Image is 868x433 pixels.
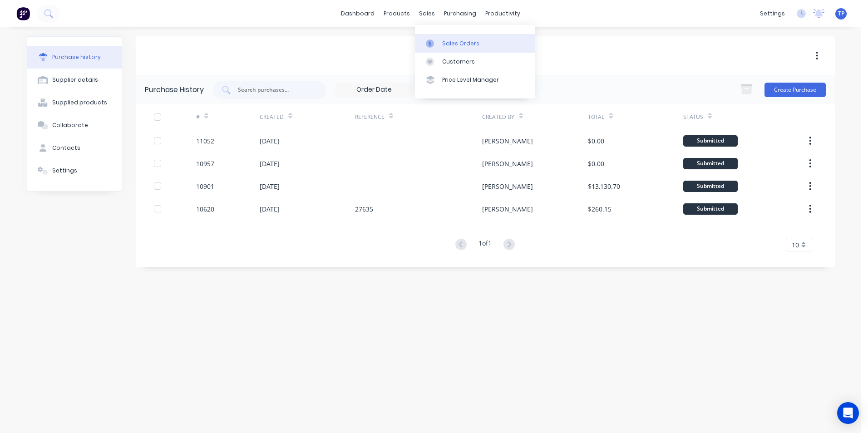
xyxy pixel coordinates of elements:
[27,159,122,182] button: Settings
[683,158,738,169] div: Submitted
[588,204,612,214] div: $260.15
[838,10,844,18] span: TP
[792,240,799,250] span: 10
[260,113,284,121] div: Created
[145,84,204,95] div: Purchase History
[482,159,533,168] div: [PERSON_NAME]
[260,159,280,168] div: [DATE]
[764,83,826,97] button: Create Purchase
[482,113,514,121] div: Created By
[588,136,604,146] div: $0.00
[196,136,214,146] div: 11052
[442,39,479,48] div: Sales Orders
[379,7,414,20] div: products
[196,159,214,168] div: 10957
[52,144,80,152] div: Contacts
[27,137,122,159] button: Contacts
[482,182,533,191] div: [PERSON_NAME]
[196,113,200,121] div: #
[27,114,122,137] button: Collaborate
[588,159,604,168] div: $0.00
[52,53,101,61] div: Purchase history
[355,204,373,214] div: 27635
[588,113,604,121] div: Total
[414,7,439,20] div: sales
[260,182,280,191] div: [DATE]
[52,76,98,84] div: Supplier details
[683,181,738,192] div: Submitted
[52,121,88,129] div: Collaborate
[755,7,789,20] div: settings
[355,113,385,121] div: Reference
[442,58,475,66] div: Customers
[481,7,525,20] div: productivity
[336,83,412,97] input: Order Date
[52,98,107,107] div: Supplied products
[482,204,533,214] div: [PERSON_NAME]
[415,71,535,89] a: Price Level Manager
[196,182,214,191] div: 10901
[237,85,312,94] input: Search purchases...
[260,204,280,214] div: [DATE]
[478,238,492,251] div: 1 of 1
[415,34,535,52] a: Sales Orders
[837,402,859,424] div: Open Intercom Messenger
[336,7,379,20] a: dashboard
[683,113,703,121] div: Status
[442,76,499,84] div: Price Level Manager
[588,182,620,191] div: $13,130.70
[415,53,535,71] a: Customers
[439,7,481,20] div: purchasing
[27,46,122,69] button: Purchase history
[27,69,122,91] button: Supplier details
[52,167,77,175] div: Settings
[683,203,738,215] div: Submitted
[16,7,30,20] img: Factory
[683,135,738,147] div: Submitted
[196,204,214,214] div: 10620
[482,136,533,146] div: [PERSON_NAME]
[260,136,280,146] div: [DATE]
[27,91,122,114] button: Supplied products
